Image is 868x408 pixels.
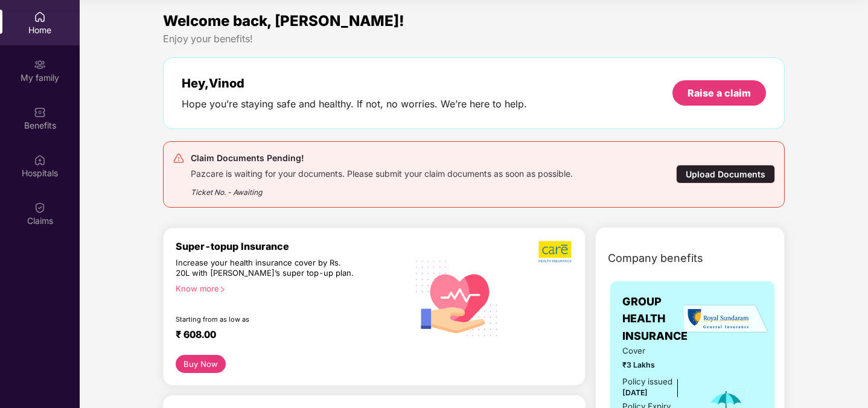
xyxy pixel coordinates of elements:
[176,315,356,324] div: Starting from as low as
[34,154,46,166] img: svg+xml;base64,PHN2ZyBpZD0iSG9zcGl0YWxzIiB4bWxucz0iaHR0cDovL3d3dy53My5vcmcvMjAwMC9zdmciIHdpZHRoPS...
[676,165,775,183] div: Upload Documents
[173,152,185,164] img: svg+xml;base64,PHN2ZyB4bWxucz0iaHR0cDovL3d3dy53My5vcmcvMjAwMC9zdmciIHdpZHRoPSIyNCIgaGVpZ2h0PSIyNC...
[176,328,395,343] div: ₹ 608.00
[191,165,573,179] div: Pazcare is waiting for your documents. Please submit your claim documents as soon as possible.
[182,98,527,110] div: Hope you’re staying safe and healthy. If not, no worries. We’re here to help.
[34,106,46,118] img: svg+xml;base64,PHN2ZyBpZD0iQmVuZWZpdHMiIHhtbG5zPSJodHRwOi8vd3d3LnczLm9yZy8yMDAwL3N2ZyIgd2lkdGg9Ij...
[163,33,785,45] div: Enjoy your benefits!
[34,59,46,71] img: svg+xml;base64,PHN2ZyB3aWR0aD0iMjAiIGhlaWdodD0iMjAiIHZpZXdCb3g9IjAgMCAyMCAyMCIgZmlsbD0ibm9uZSIgeG...
[608,250,703,267] span: Company benefits
[622,359,691,371] span: ₹3 Lakhs
[176,240,407,252] div: Super-topup Insurance
[34,202,46,214] img: svg+xml;base64,PHN2ZyBpZD0iQ2xhaW0iIHhtbG5zPSJodHRwOi8vd3d3LnczLm9yZy8yMDAwL3N2ZyIgd2lkdGg9IjIwIi...
[191,151,573,165] div: Claim Documents Pending!
[34,11,46,23] img: svg+xml;base64,PHN2ZyBpZD0iSG9tZSIgeG1sbnM9Imh0dHA6Ly93d3cudzMub3JnLzIwMDAvc3ZnIiB3aWR0aD0iMjAiIG...
[219,286,226,293] span: right
[163,12,404,30] span: Welcome back, [PERSON_NAME]!
[622,388,648,397] span: [DATE]
[176,355,226,373] button: Buy Now
[176,284,400,292] div: Know more
[622,345,691,357] span: Cover
[622,375,672,388] div: Policy issued
[688,86,751,100] div: Raise a claim
[407,247,507,348] img: svg+xml;base64,PHN2ZyB4bWxucz0iaHR0cDovL3d3dy53My5vcmcvMjAwMC9zdmciIHhtbG5zOnhsaW5rPSJodHRwOi8vd3...
[176,258,356,279] div: Increase your health insurance cover by Rs. 20L with [PERSON_NAME]’s super top-up plan.
[191,179,573,198] div: Ticket No. - Awaiting
[182,76,527,91] div: Hey, Vinod
[538,240,573,263] img: b5dec4f62d2307b9de63beb79f102df3.png
[622,293,691,345] span: GROUP HEALTH INSURANCE
[684,304,768,334] img: insurerLogo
